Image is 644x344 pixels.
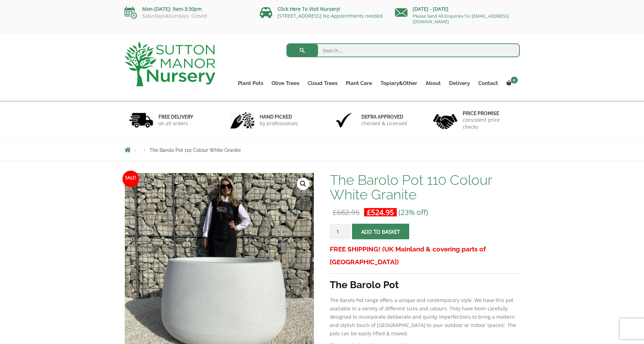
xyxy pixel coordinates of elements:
[333,207,360,217] bdi: 682.95
[421,78,445,88] a: About
[124,42,215,86] img: logo
[330,279,399,291] strong: The Barolo Pot
[330,296,520,338] p: The Barolo Pot range offers a unique and contemporary style. We have this pot available in a vari...
[330,173,520,202] h1: The Barolo Pot 110 Colour White Granite
[297,178,309,190] a: View full-screen image gallery
[445,78,474,88] a: Delivery
[361,114,407,120] h6: Defra approved
[352,224,409,239] button: Add to basket
[332,111,356,129] img: 3.jpg
[267,78,303,88] a: Olive Trees
[367,207,394,217] bdi: 524.95
[124,147,520,153] nav: Breadcrumbs
[149,147,241,153] span: The Barolo Pot 110 Colour White Granite
[433,110,457,131] img: 4.jpg
[367,207,371,217] span: £
[129,111,153,129] img: 1.jpg
[122,171,139,187] span: Sale!
[260,120,298,127] p: by professionals
[413,13,509,25] a: Please Send All Enquiries To: [EMAIL_ADDRESS][DOMAIN_NAME]
[234,78,267,88] a: Plant Pots
[342,78,376,88] a: Plant Care
[158,114,193,120] h6: FREE DELIVERY
[330,243,520,268] h3: FREE SHIPPING! (UK Mainland & covering parts of [GEOGRAPHIC_DATA])
[376,78,421,88] a: Topiary&Other
[333,207,337,217] span: £
[230,111,255,129] img: 2.jpg
[463,117,515,130] p: consistent price checks
[286,43,520,57] input: Search...
[361,120,407,127] p: checked & Licensed
[277,12,383,19] a: [STREET_ADDRESS] No Appointments needed
[124,5,249,13] p: Mon-[DATE]: 9am-3:30pm
[330,224,351,239] input: Product quantity
[158,120,193,127] p: on all orders
[277,6,340,12] a: Click Here To Visit Nursery!
[398,207,428,217] span: (23% off)
[124,13,249,19] p: Saturdays&Sundays: Closed
[463,110,515,117] h6: Price promise
[502,78,520,88] a: 0
[395,5,520,13] p: [DATE] - [DATE]
[511,77,518,84] span: 0
[303,78,342,88] a: Cloud Trees
[260,114,298,120] h6: hand picked
[474,78,502,88] a: Contact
